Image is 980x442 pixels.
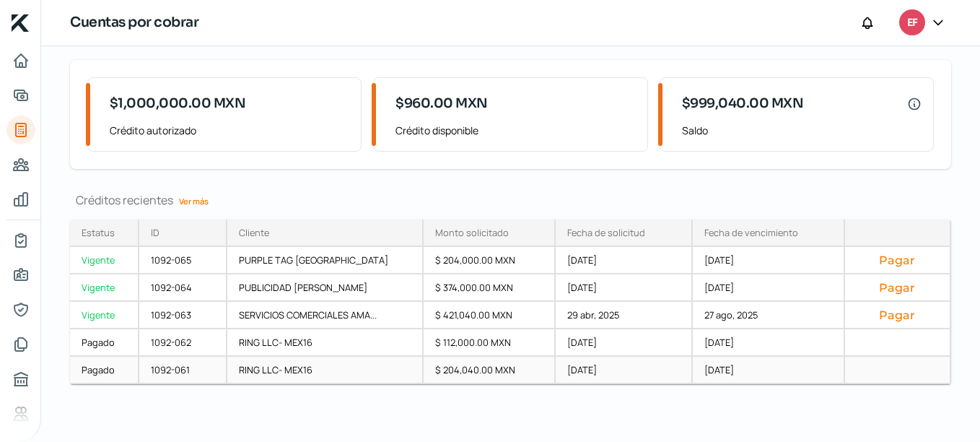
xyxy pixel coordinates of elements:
[424,247,556,274] div: $ 204,000.00 MXN
[227,247,424,274] div: PURPLE TAG [GEOGRAPHIC_DATA]
[70,247,139,274] a: Vigente
[424,274,556,302] div: $ 374,000.00 MXN
[556,274,692,302] div: [DATE]
[70,274,139,302] a: Vigente
[6,185,35,214] a: Mis finanzas
[682,94,804,113] span: $999,040.00 MXN
[239,226,269,239] div: Cliente
[424,329,556,357] div: $ 112,000.00 MXN
[227,274,424,302] div: PUBLICIDAD [PERSON_NAME]
[6,365,35,394] a: Buró de crédito
[907,14,917,32] span: EF
[6,330,35,359] a: Documentos
[139,247,227,274] div: 1092-065
[435,226,509,239] div: Monto solicitado
[693,302,845,329] div: 27 ago, 2025
[139,329,227,357] div: 1092-062
[6,226,35,255] a: Mi contrato
[693,357,845,384] div: [DATE]
[70,357,139,384] a: Pagado
[139,357,227,384] div: 1092-061
[857,308,938,322] button: Pagar
[693,274,845,302] div: [DATE]
[227,302,424,329] div: SERVICIOS COMERCIALES AMA...
[682,121,922,139] span: Saldo
[556,247,692,274] div: [DATE]
[693,329,845,357] div: [DATE]
[6,150,35,179] a: Cuentas por pagar
[857,280,938,295] button: Pagar
[70,192,951,208] div: Créditos recientes
[70,329,139,357] a: Pagado
[6,116,35,144] a: Cuentas por cobrar
[70,12,198,33] h1: Cuentas por cobrar
[556,329,692,357] div: [DATE]
[424,302,556,329] div: $ 421,040.00 MXN
[6,295,35,324] a: Representantes
[139,302,227,329] div: 1092-063
[395,121,635,139] span: Crédito disponible
[227,357,424,384] div: RING LLC- MEX16
[395,94,488,113] span: $960.00 MXN
[6,261,35,290] a: Información general
[82,226,115,239] div: Estatus
[110,94,246,113] span: $1,000,000.00 MXN
[857,253,938,267] button: Pagar
[424,357,556,384] div: $ 204,040.00 MXN
[556,302,692,329] div: 29 abr, 2025
[6,81,35,110] a: Solicitar crédito
[567,226,645,239] div: Fecha de solicitud
[70,302,139,329] a: Vigente
[704,226,798,239] div: Fecha de vencimiento
[227,329,424,357] div: RING LLC- MEX16
[139,274,227,302] div: 1092-064
[693,247,845,274] div: [DATE]
[556,357,692,384] div: [DATE]
[151,226,159,239] div: ID
[110,121,349,139] span: Crédito autorizado
[173,190,214,212] a: Ver más
[6,46,35,75] a: Inicio
[6,399,35,428] a: Referencias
